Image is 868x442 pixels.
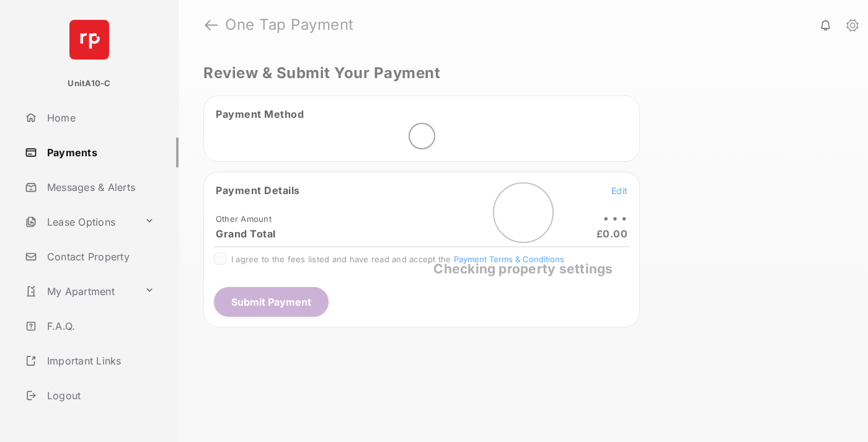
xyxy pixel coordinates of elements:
img: svg+xml;base64,PHN2ZyB4bWxucz0iaHR0cDovL3d3dy53My5vcmcvMjAwMC9zdmciIHdpZHRoPSI2NCIgaGVpZ2h0PSI2NC... [69,20,109,60]
a: Payments [20,138,179,167]
a: Contact Property [20,242,179,272]
a: Home [20,103,179,133]
a: Logout [20,381,179,410]
a: Lease Options [20,207,139,237]
a: Important Links [20,346,159,376]
span: Checking property settings [433,261,613,276]
a: My Apartment [20,276,139,306]
a: F.A.Q. [20,311,179,341]
a: Messages & Alerts [20,172,179,202]
p: UnitA10-C [68,77,110,90]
